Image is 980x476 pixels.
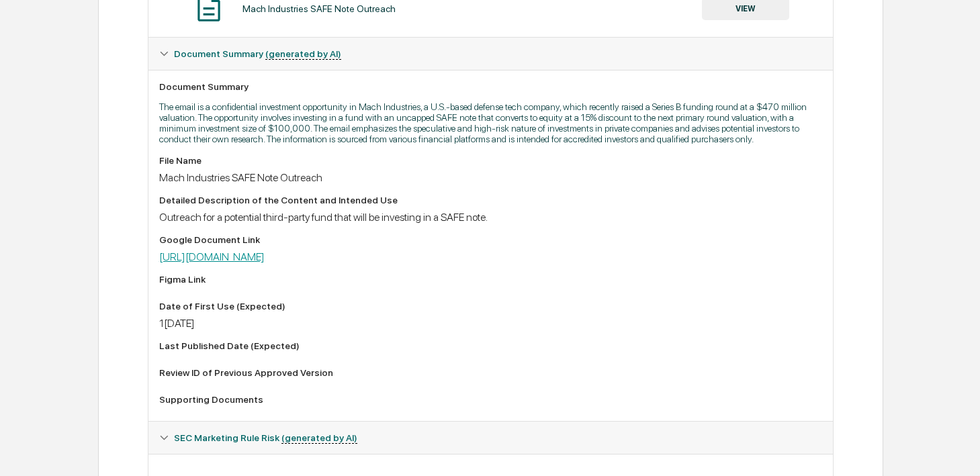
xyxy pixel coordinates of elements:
[159,171,822,184] div: Mach Industries SAFE Note Outreach
[159,211,822,224] div: Outreach for a potential third-party fund that will be investing in a SAFE note.
[174,432,357,443] span: SEC Marketing Rule Risk
[159,340,822,351] div: Last Published Date (Expected)
[148,70,833,421] div: Document Summary (generated by AI)
[148,38,833,70] div: Document Summary (generated by AI)
[281,432,357,444] u: (generated by AI)
[159,394,822,405] div: Supporting Documents
[159,250,265,263] a: [URL][DOMAIN_NAME]
[159,274,822,285] div: Figma Link
[148,422,833,454] div: SEC Marketing Rule Risk (generated by AI)
[265,48,341,60] u: (generated by AI)
[174,48,341,59] span: Document Summary
[159,301,822,312] div: Date of First Use (Expected)
[159,101,822,144] p: The email is a confidential investment opportunity in Mach Industries, a U.S.-based defense tech ...
[159,367,822,378] div: Review ID of Previous Approved Version
[159,234,822,245] div: Google Document Link
[159,81,822,92] div: Document Summary
[159,155,822,166] div: File Name
[159,195,822,205] div: Detailed Description of the Content and Intended Use
[159,317,822,330] div: 1[DATE]
[242,3,396,14] div: Mach Industries SAFE Note Outreach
